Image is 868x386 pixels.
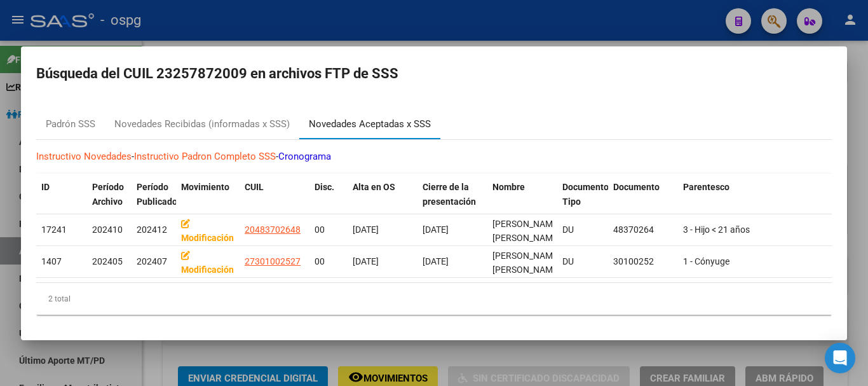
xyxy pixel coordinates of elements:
datatable-header-cell: Período Archivo [87,174,132,230]
span: [DATE] [423,224,449,235]
p: - - [36,149,832,164]
span: Parentesco [683,182,729,192]
span: [PERSON_NAME] [PERSON_NAME] [492,251,560,275]
div: DU [562,254,603,269]
span: [PERSON_NAME] [PERSON_NAME] [492,219,560,244]
div: DU [562,223,603,237]
datatable-header-cell: CUIL [240,174,309,230]
strong: Modificación [181,251,234,275]
a: Instructivo Novedades [36,151,132,162]
datatable-header-cell: Parentesco [678,174,831,230]
span: 1407 [41,256,62,266]
span: 27301002527 [245,256,301,266]
datatable-header-cell: Cierre de la presentación [417,174,487,230]
span: 202405 [92,256,123,266]
span: ID [41,182,50,192]
span: [DATE] [423,256,449,266]
div: 48370264 [613,223,673,237]
strong: Modificación [181,219,234,244]
span: 202412 [137,224,167,235]
span: Disc. [315,182,334,192]
div: Padrón SSS [46,116,95,131]
span: 3 - Hijo < 21 años [683,224,750,235]
datatable-header-cell: Documento Tipo [557,174,608,230]
datatable-header-cell: Período Publicado [132,174,176,230]
h2: Búsqueda del CUIL 23257872009 en archivos FTP de SSS [36,62,832,86]
div: Open Intercom Messenger [825,343,855,373]
a: Instructivo Padron Completo SSS [134,151,276,162]
span: Documento [613,182,660,192]
datatable-header-cell: ID [36,174,87,230]
div: Novedades Aceptadas x SSS [309,116,431,131]
div: 30100252 [613,254,673,269]
a: Cronograma [278,151,331,162]
div: Novedades Recibidas (informadas x SSS) [114,116,290,131]
span: 202407 [137,256,167,266]
span: Nombre [492,182,525,192]
span: 202410 [92,224,123,235]
span: 1 - Cónyuge [683,256,729,266]
datatable-header-cell: Alta en OS [348,174,417,230]
span: Período Publicado [137,182,177,207]
span: Cierre de la presentación [423,182,476,207]
datatable-header-cell: Movimiento [176,174,240,230]
span: Documento Tipo [562,182,609,207]
span: Período Archivo [92,182,124,207]
span: Alta en OS [353,182,395,192]
datatable-header-cell: Documento [608,174,678,230]
span: CUIL [245,182,264,192]
div: 00 [315,223,342,237]
span: 20483702648 [245,224,301,235]
span: [DATE] [353,256,379,266]
datatable-header-cell: Disc. [309,174,348,230]
div: 2 total [36,283,832,315]
div: 00 [315,254,342,269]
span: [DATE] [353,224,379,235]
span: 17241 [41,224,67,235]
span: Movimiento [181,182,229,192]
datatable-header-cell: Nombre [487,174,557,230]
